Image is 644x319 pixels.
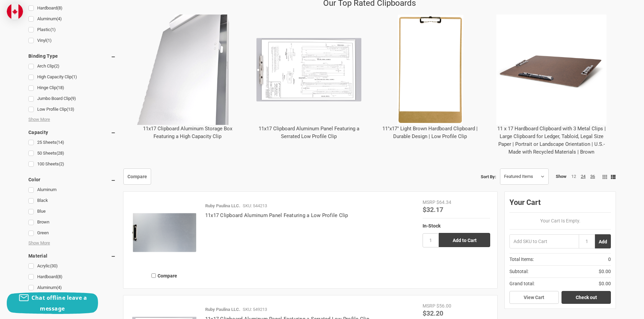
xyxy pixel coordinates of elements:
a: Hardboard [28,4,116,13]
a: Aluminum [28,283,116,292]
input: Compare [151,273,156,278]
a: Low Profile Clip [28,105,116,114]
a: Blue [28,207,116,216]
a: 11"x17" Light Brown Hardboard Clipboard | Durable Design | Low Profile Clip [382,126,478,139]
span: (14) [56,140,64,145]
span: $64.34 [436,200,451,205]
span: $56.00 [436,303,451,309]
img: 11"x17" Light Brown Hardboard Clipboard | Durable Design | Low Profile Clip [375,15,485,125]
img: duty and tax information for Canada [7,3,23,20]
span: $0.00 [599,280,611,287]
span: (1) [46,38,52,43]
a: 25 Sheets [28,138,116,147]
h5: Material [28,252,116,260]
a: 11x17 Clipboard Aluminum Panel Featuring a Low Profile Clip [205,212,348,218]
a: Jumbo Board Clip [28,94,116,103]
span: (4) [56,16,62,21]
a: High Capacity Clip [28,73,116,82]
button: Add [595,234,611,248]
span: Grand total: [509,280,534,287]
a: Vinyl [28,36,116,45]
span: $32.20 [423,309,443,317]
img: 11 x 17 Hardboard Clipboard with 3 Metal Clips | Large Clipboard for Ledger, Tabloid, Legal Size ... [496,15,607,125]
a: 100 Sheets [28,160,116,169]
a: Acrylic [28,262,116,271]
input: Add to Cart [439,233,490,247]
div: Your Cart [509,196,611,213]
span: (9) [71,96,76,101]
span: (8) [57,5,63,10]
h5: Color [28,176,116,184]
span: $0.00 [599,268,611,275]
p: SKU: 549213 [243,306,267,313]
input: Add SKU to Cart [509,234,579,248]
a: Brown [28,218,116,227]
span: Show More [28,240,50,246]
h5: Capacity [28,128,116,136]
span: Total Items: [509,256,534,263]
div: MSRP [423,199,435,206]
span: (1) [72,74,77,79]
div: 11"x17" Light Brown Hardboard Clipboard | Durable Design | Low Profile Clip [369,9,491,146]
span: (2) [59,161,64,166]
a: Aluminum [28,185,116,194]
button: Chat offline leave a message [7,292,98,314]
p: SKU: 544213 [243,203,267,209]
div: 11x17 Clipboard Aluminum Storage Box Featuring a High Capacity Clip [127,9,248,146]
a: 12 [571,174,576,179]
a: 24 [581,174,586,179]
span: (28) [56,151,64,156]
span: 0 [608,256,611,263]
a: View Cart [509,291,559,304]
span: $32.17 [423,205,443,214]
span: Show [556,173,567,179]
a: 36 [590,174,595,179]
div: 11 x 17 Hardboard Clipboard with 3 Metal Clips | Large Clipboard for Ledger, Tabloid, Legal Size ... [491,9,612,161]
p: Your Cart Is Empty. [509,217,611,224]
label: Sort By: [481,171,496,182]
a: Green [28,229,116,238]
a: Aluminum [28,15,116,24]
a: 50 Sheets [28,149,116,158]
span: Show More [28,116,50,123]
img: 11x17 Clipboard Aluminum Storage Box Featuring a High Capacity Clip [132,15,243,125]
div: MSRP [423,302,435,310]
iframe: Google Customer Reviews [588,301,644,319]
span: Chat offline leave a message [31,294,87,312]
a: Arch Clip [28,62,116,71]
a: Black [28,196,116,205]
img: 11x17 Clipboard Aluminum Panel Featuring a Serrated Low Profile Clip [254,15,364,125]
img: 11x17 Clipboard Aluminum Panel Featuring a Low Profile Clip [130,199,198,266]
a: Check out [562,291,611,304]
span: (13) [67,107,74,112]
a: Compare [123,168,151,185]
span: (18) [56,85,64,90]
p: Ruby Paulina LLC. [205,203,240,209]
span: (1) [50,27,56,32]
p: Ruby Paulina LLC. [205,306,240,313]
a: 11x17 Clipboard Aluminum Storage Box Featuring a High Capacity Clip [143,126,232,139]
a: Plastic [28,25,116,34]
h5: Binding Type [28,52,116,60]
a: Hardboard [28,272,116,282]
span: (4) [56,285,62,290]
div: In-Stock [423,222,490,229]
div: 11x17 Clipboard Aluminum Panel Featuring a Serrated Low Profile Clip [248,9,369,146]
span: Subtotal: [509,268,528,275]
a: 11 x 17 Hardboard Clipboard with 3 Metal Clips | Large Clipboard for Ledger, Tabloid, Legal Size ... [497,126,606,155]
a: Hinge Clip [28,83,116,92]
span: (8) [57,274,63,279]
span: (2) [54,63,59,69]
a: 11x17 Clipboard Aluminum Panel Featuring a Serrated Low Profile Clip [259,126,359,139]
span: (30) [50,263,58,268]
label: Compare [130,270,198,281]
